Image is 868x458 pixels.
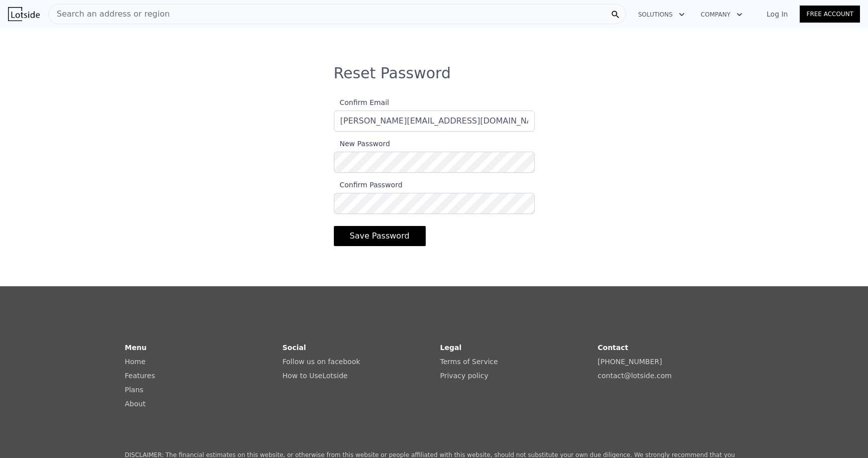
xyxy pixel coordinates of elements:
span: Confirm Password [334,181,403,189]
button: Save Password [334,226,426,246]
input: New Password [334,152,535,173]
strong: Contact [598,343,629,352]
span: New Password [334,140,390,148]
a: Plans [125,386,144,394]
strong: Social [283,343,306,352]
a: Free Account [800,6,860,23]
a: Terms of Service [440,358,498,366]
span: Search an address or region [49,8,170,20]
button: Company [693,6,751,24]
a: Follow us on facebook [283,358,360,366]
a: Privacy policy [440,372,488,380]
a: About [125,400,146,408]
input: Confirm Email [334,110,535,132]
strong: Legal [440,343,462,352]
span: Confirm Email [334,98,389,106]
a: Features [125,372,155,380]
img: Lotside [8,7,40,21]
a: How to UseLotside [283,372,348,380]
a: Log In [755,9,800,19]
strong: Menu [125,343,147,352]
h3: Reset Password [334,64,535,82]
button: Solutions [630,6,693,24]
a: [PHONE_NUMBER] [598,358,662,366]
input: Confirm Password [334,193,535,214]
a: contact@lotside.com [598,372,672,380]
a: Home [125,358,146,366]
